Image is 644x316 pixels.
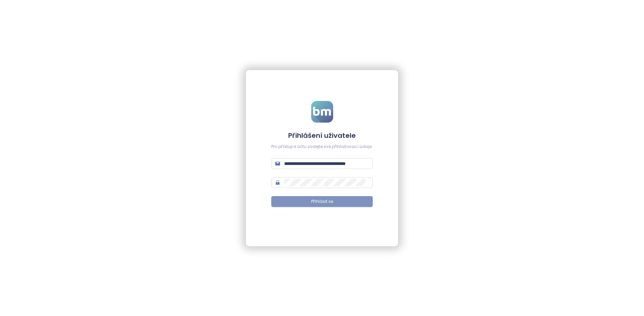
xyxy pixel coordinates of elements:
span: lock [275,180,280,185]
span: Přihlásit se [311,198,333,205]
div: Pro přístup k účtu zadejte své přihlašovací údaje. [271,144,373,150]
button: Přihlásit se [271,196,373,207]
img: logo [311,101,333,123]
h4: Přihlášení uživatele [271,131,373,140]
span: mail [275,161,280,166]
